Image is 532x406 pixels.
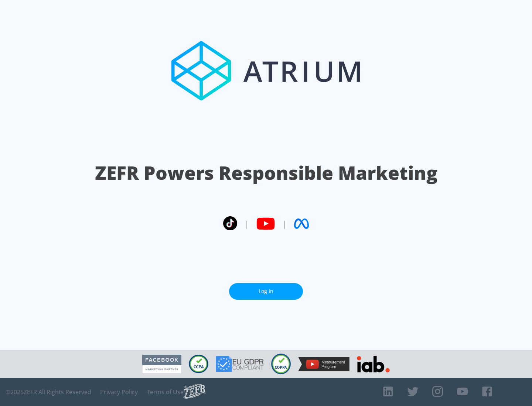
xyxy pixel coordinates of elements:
h1: ZEFR Powers Responsible Marketing [95,160,437,186]
img: YouTube Measurement Program [298,357,349,371]
img: CCPA Compliant [189,355,208,373]
span: | [245,218,249,229]
img: GDPR Compliant [216,356,264,372]
a: Log In [229,283,303,300]
img: IAB [357,356,390,372]
img: Facebook Marketing Partner [142,355,181,374]
span: © 2025 ZEFR All Rights Reserved [6,388,91,396]
span: | [282,218,287,229]
img: COPPA Compliant [271,354,291,374]
a: Terms of Use [147,388,184,396]
a: Privacy Policy [100,388,138,396]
